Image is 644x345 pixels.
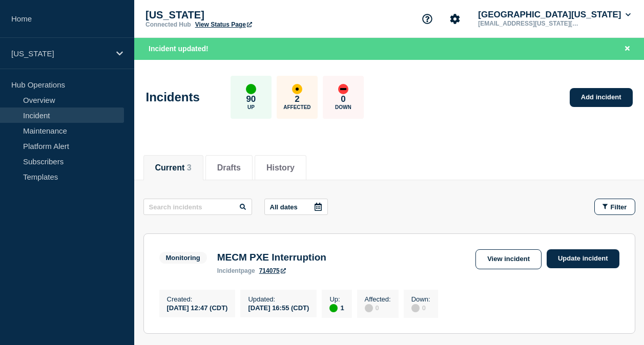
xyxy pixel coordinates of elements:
[335,104,351,110] p: Down
[246,84,256,94] div: up
[594,199,635,215] button: Filter
[146,9,350,21] p: [US_STATE]
[283,104,310,110] p: Affected
[547,249,619,268] a: Update incident
[146,90,200,104] h1: Incidents
[411,303,430,312] div: 0
[329,295,344,303] p: Up :
[611,203,627,211] span: Filter
[246,94,256,104] p: 90
[329,303,344,312] div: 1
[217,267,241,274] span: incident
[187,163,192,172] span: 3
[365,304,373,312] div: disabled
[417,8,438,30] button: Support
[143,199,252,215] input: Search incidents
[341,94,345,104] p: 0
[365,295,391,303] p: Affected :
[247,104,255,110] p: Up
[270,203,298,211] p: All dates
[195,21,252,28] a: View Status Page
[295,94,299,104] p: 2
[167,303,228,312] div: [DATE] 12:47 (CDT)
[266,163,295,172] button: History
[329,304,338,312] div: up
[475,249,542,269] a: View incident
[411,304,420,312] div: disabled
[155,163,192,172] button: Current 3
[621,43,634,55] button: Close banner
[149,45,209,53] span: Incident updated!
[570,88,633,107] a: Add incident
[217,252,326,263] h3: MECM PXE Interruption
[259,267,286,274] a: 714075
[264,199,328,215] button: All dates
[217,163,241,172] button: Drafts
[476,20,583,27] p: [EMAIL_ADDRESS][US_STATE][DOMAIN_NAME]
[167,295,228,303] p: Created :
[411,295,430,303] p: Down :
[444,8,466,30] button: Account settings
[476,10,633,20] button: [GEOGRAPHIC_DATA][US_STATE]
[292,84,302,94] div: affected
[365,303,391,312] div: 0
[338,84,348,94] div: down
[217,267,255,274] p: page
[146,21,191,28] p: Connected Hub
[248,295,309,303] p: Updated :
[11,49,110,58] p: [US_STATE]
[248,303,309,312] div: [DATE] 16:55 (CDT)
[159,252,207,264] span: Monitoring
